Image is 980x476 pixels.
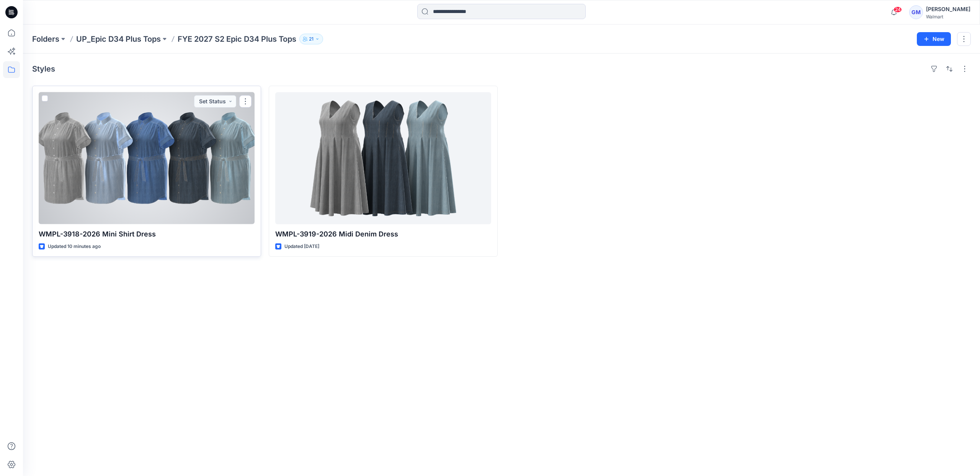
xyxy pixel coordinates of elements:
h4: Styles [32,64,55,73]
span: 24 [893,7,902,13]
p: Updated 10 minutes ago [48,243,101,251]
p: WMPL-3919-2026 Midi Denim Dress [275,229,491,240]
p: 21 [309,35,314,43]
div: [PERSON_NAME] [926,5,970,14]
div: Walmart [926,14,970,20]
p: FYE 2027 S2 Epic D34 Plus Tops [178,34,296,44]
a: Folders [32,34,59,44]
button: 21 [299,34,323,44]
a: WMPL-3919-2026 Midi Denim Dress [275,92,491,224]
p: WMPL-3918-2026 Mini Shirt Dress [39,229,255,240]
p: Updated [DATE] [284,243,319,251]
div: GM [909,5,923,19]
a: WMPL-3918-2026 Mini Shirt Dress [39,92,255,224]
button: New [917,32,951,46]
a: UP_Epic D34 Plus Tops [76,34,161,44]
